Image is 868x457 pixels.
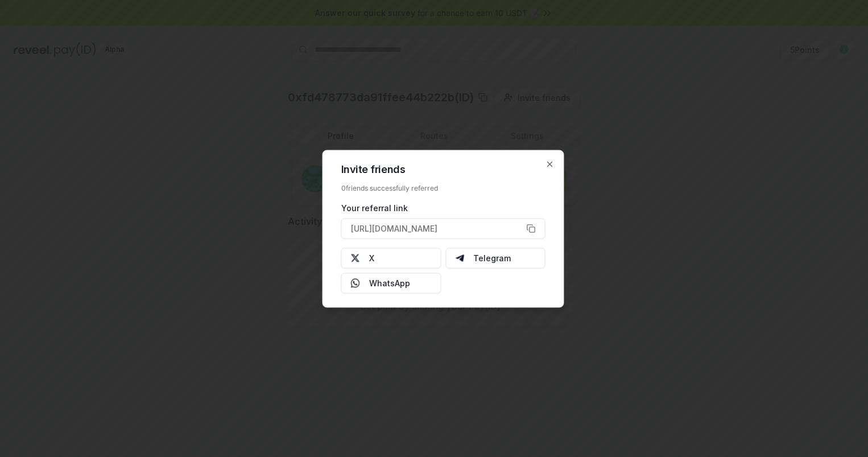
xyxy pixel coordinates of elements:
div: 0 friends successfully referred [341,183,545,192]
button: WhatsApp [341,273,441,293]
img: Telegram [455,253,464,262]
button: Telegram [445,248,545,268]
img: X [351,253,360,262]
button: [URL][DOMAIN_NAME] [341,218,545,238]
img: Whatsapp [351,278,360,287]
div: Your referral link [341,201,545,213]
h2: Invite friends [341,164,545,174]
span: [URL][DOMAIN_NAME] [351,223,437,234]
button: X [341,248,441,268]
